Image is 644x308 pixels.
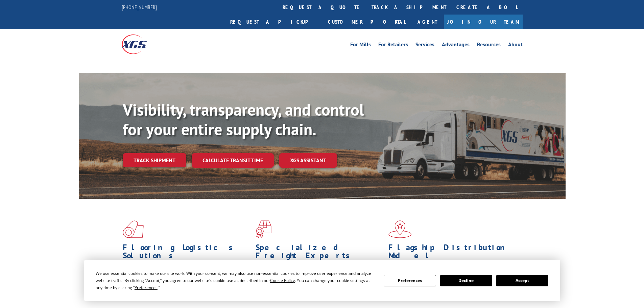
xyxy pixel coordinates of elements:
[388,220,412,238] img: xgs-icon-flagship-distribution-model-red
[411,15,444,29] a: Agent
[84,260,560,301] div: Cookie Consent Prompt
[496,275,548,286] button: Accept
[444,15,523,29] a: Join Our Team
[384,275,436,286] button: Preferences
[508,42,523,49] a: About
[270,278,295,283] span: Cookie Policy
[123,220,144,238] img: xgs-icon-total-supply-chain-intelligence-red
[256,220,271,238] img: xgs-icon-focused-on-flooring-red
[123,243,251,263] h1: Flooring Logistics Solutions
[388,243,516,263] h1: Flagship Distribution Model
[477,42,501,49] a: Resources
[442,42,470,49] a: Advantages
[279,153,337,168] a: XGS ASSISTANT
[123,99,364,140] b: Visibility, transparency, and control for your entire supply chain.
[123,153,186,167] a: Track shipment
[135,285,158,290] span: Preferences
[440,275,492,286] button: Decline
[192,153,274,168] a: Calculate transit time
[256,243,383,263] h1: Specialized Freight Experts
[323,15,411,29] a: Customer Portal
[378,42,408,49] a: For Retailers
[350,42,371,49] a: For Mills
[122,4,157,10] a: [PHONE_NUMBER]
[225,15,323,29] a: Request a pickup
[415,42,434,49] a: Services
[96,270,376,291] div: We use essential cookies to make our site work. With your consent, we may also use non-essential ...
